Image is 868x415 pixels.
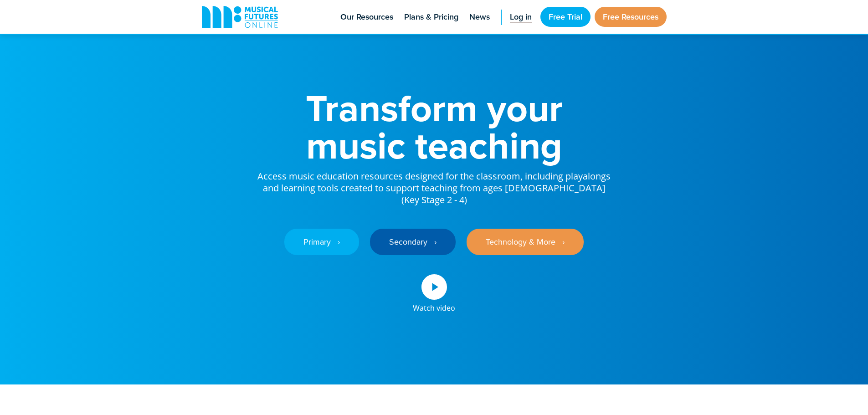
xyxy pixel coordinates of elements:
[284,229,359,255] a: Primary ‎‏‏‎ ‎ ›
[257,89,612,164] h1: Transform your music teaching
[540,7,591,27] a: Free Trial
[469,11,490,23] span: News
[370,229,456,255] a: Secondary ‎‏‏‎ ‎ ›
[510,11,532,23] span: Log in
[467,229,584,255] a: Technology & More ‎‏‏‎ ‎ ›
[340,11,393,23] span: Our Resources
[404,11,458,23] span: Plans & Pricing
[257,164,612,206] p: Access music education resources designed for the classroom, including playalongs and learning to...
[595,7,667,27] a: Free Resources
[413,300,455,312] div: Watch video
